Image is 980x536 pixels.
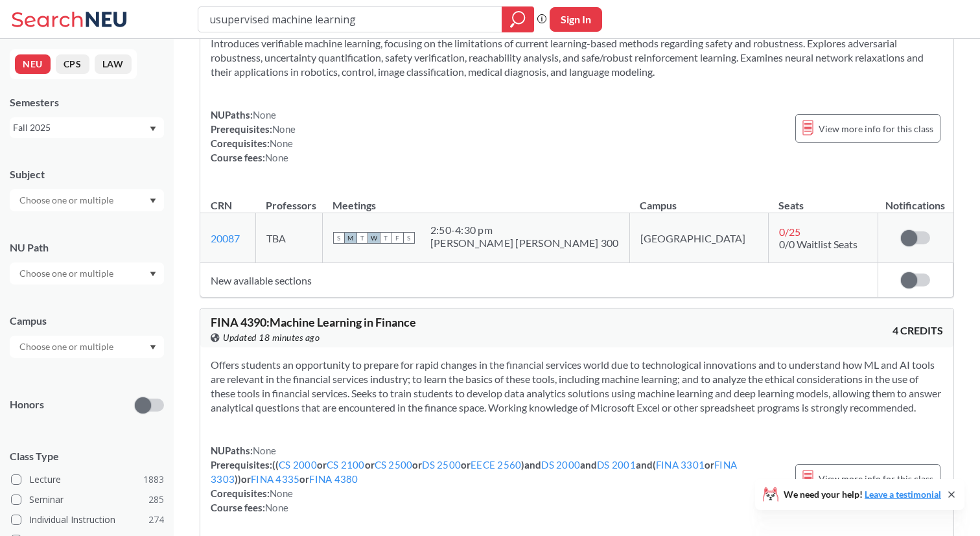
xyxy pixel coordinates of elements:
div: NU Path [10,240,164,255]
button: Sign In [550,7,602,32]
th: Notifications [878,185,953,213]
a: CS 2000 [279,459,317,471]
span: T [356,232,368,244]
a: FINA 4335 [251,473,299,485]
span: None [253,445,276,456]
div: NUPaths: Prerequisites: ( ( or or or or ) and and and ( or ) ) or or Corequisites: Course fees: [211,443,782,515]
div: Campus [10,314,164,328]
div: Subject [10,167,164,181]
div: Fall 2025 [13,121,148,135]
th: Meetings [322,185,629,213]
div: Dropdown arrow [10,189,164,211]
span: None [265,152,288,163]
a: 20087 [211,232,240,244]
div: [PERSON_NAME] [PERSON_NAME] 300 [430,237,619,250]
label: Seminar [11,491,164,508]
a: DS 2500 [422,459,461,471]
button: CPS [56,54,89,74]
div: NUPaths: Prerequisites: Corequisites: Course fees: [211,108,296,165]
span: We need your help! [784,490,941,499]
span: W [368,232,380,244]
input: Choose one or multiple [13,266,122,281]
span: 285 [148,493,164,507]
span: 1883 [143,472,164,487]
label: Lecture [11,471,164,488]
span: View more info for this class [819,121,933,137]
span: None [270,487,293,499]
button: NEU [15,54,51,74]
div: 2:50 - 4:30 pm [430,224,619,237]
span: 0 / 25 [779,226,800,238]
a: DS 2001 [597,459,636,471]
svg: magnifying glass [510,10,526,29]
svg: Dropdown arrow [150,345,156,350]
a: FINA 4380 [309,473,358,485]
span: S [403,232,415,244]
div: Fall 2025Dropdown arrow [10,117,164,138]
td: [GEOGRAPHIC_DATA] [629,213,768,263]
span: 0/0 Waitlist Seats [779,238,857,250]
span: 274 [148,513,164,527]
td: TBA [255,213,322,263]
span: M [345,232,356,244]
span: None [270,137,293,149]
span: View more info for this class [819,471,933,487]
svg: Dropdown arrow [150,272,156,277]
th: Campus [629,185,768,213]
svg: Dropdown arrow [150,198,156,204]
section: Offers students an opportunity to prepare for rapid changes in the financial services world due t... [211,358,943,415]
span: FINA 4390 : Machine Learning in Finance [211,315,416,329]
span: 4 CREDITS [892,323,943,338]
a: FINA 3301 [656,459,705,471]
th: Professors [255,185,322,213]
span: None [265,502,288,513]
input: Class, professor, course number, "phrase" [208,8,493,30]
section: Introduces verifiable machine learning, focusing on the limitations of current learning-based met... [211,36,943,79]
input: Choose one or multiple [13,339,122,355]
div: CRN [211,198,232,213]
a: Leave a testimonial [865,489,941,500]
svg: Dropdown arrow [150,126,156,132]
span: Class Type [10,449,164,463]
span: T [380,232,391,244]
div: Semesters [10,95,164,110]
span: None [272,123,296,135]
td: New available sections [200,263,878,297]
span: None [253,109,276,121]
button: LAW [95,54,132,74]
span: Updated 18 minutes ago [223,331,320,345]
a: DS 2000 [541,459,580,471]
span: F [391,232,403,244]
a: EECE 2560 [471,459,521,471]
div: Dropdown arrow [10,262,164,285]
div: Dropdown arrow [10,336,164,358]
label: Individual Instruction [11,511,164,528]
a: CS 2500 [375,459,413,471]
a: CS 2100 [327,459,365,471]
span: S [333,232,345,244]
input: Choose one or multiple [13,192,122,208]
div: magnifying glass [502,6,534,32]
th: Seats [768,185,878,213]
p: Honors [10,397,44,412]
